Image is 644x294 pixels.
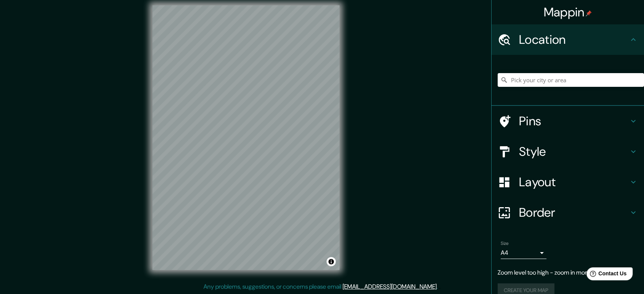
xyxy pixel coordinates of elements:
[492,167,644,197] div: Layout
[492,106,644,136] div: Pins
[519,144,629,159] h4: Style
[203,282,438,291] p: Any problems, suggestions, or concerns please email .
[501,240,509,247] label: Size
[519,32,629,47] h4: Location
[519,174,629,190] h4: Layout
[327,257,336,266] button: Toggle attribution
[576,264,636,286] iframe: Help widget launcher
[498,73,644,87] input: Pick your city or area
[343,283,437,291] a: [EMAIL_ADDRESS][DOMAIN_NAME]
[492,197,644,228] div: Border
[498,268,638,277] p: Zoom level too high - zoom in more
[519,205,629,220] h4: Border
[519,113,629,129] h4: Pins
[492,136,644,167] div: Style
[152,5,340,270] canvas: Map
[586,10,592,16] img: pin-icon.png
[438,282,439,291] div: .
[439,282,441,291] div: .
[501,247,546,259] div: A4
[492,24,644,55] div: Location
[544,5,592,20] h4: Mappin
